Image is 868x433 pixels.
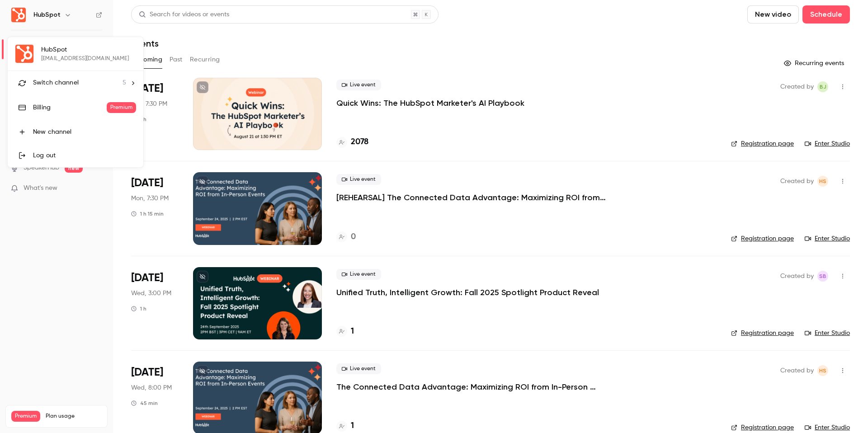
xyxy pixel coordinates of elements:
div: Log out [33,151,136,160]
span: Switch channel [33,78,79,88]
span: Premium [107,102,136,113]
span: 5 [123,78,126,88]
div: Billing [33,103,107,112]
div: New channel [33,127,136,136]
